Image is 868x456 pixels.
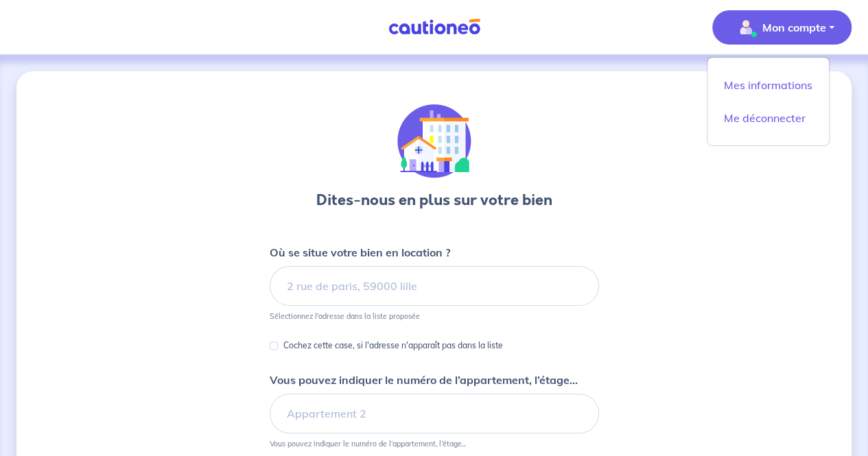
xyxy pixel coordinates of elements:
h3: Dites-nous en plus sur votre bien [316,189,552,211]
p: Vous pouvez indiquer le numéro de l’appartement, l’étage... [270,372,578,388]
img: illu_account_valid_menu.svg [735,16,757,38]
p: Cochez cette case, si l'adresse n'apparaît pas dans la liste [283,337,503,354]
img: illu_houses.svg [397,104,471,178]
button: illu_account_valid_menu.svgMon compte [712,10,852,45]
input: Appartement 2 [270,394,599,433]
img: Cautioneo [383,19,486,36]
p: Vous pouvez indiquer le numéro de l’appartement, l’étage... [270,439,466,448]
input: 2 rue de paris, 59000 lille [270,266,599,306]
a: Me déconnecter [713,107,823,129]
div: illu_account_valid_menu.svgMon compte [707,57,830,146]
p: Sélectionnez l'adresse dans la liste proposée [270,311,420,321]
p: Mon compte [762,19,826,36]
p: Où se situe votre bien en location ? [270,244,450,261]
a: Mes informations [713,74,823,96]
